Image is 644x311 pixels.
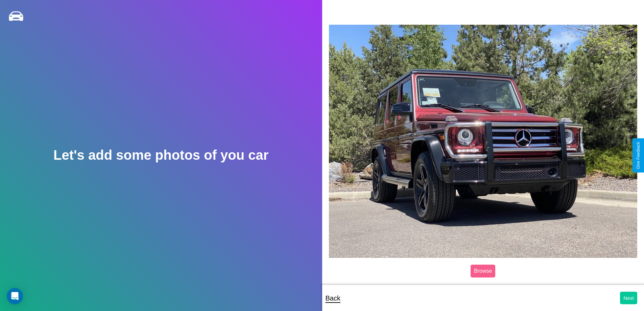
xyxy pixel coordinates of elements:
[329,25,638,258] img: posted
[326,292,340,304] p: Back
[620,292,637,304] button: Next
[7,288,23,304] div: Open Intercom Messenger
[53,148,268,163] h2: Let's add some photos of you car
[636,142,641,169] div: Give Feedback
[471,265,495,277] label: Browse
